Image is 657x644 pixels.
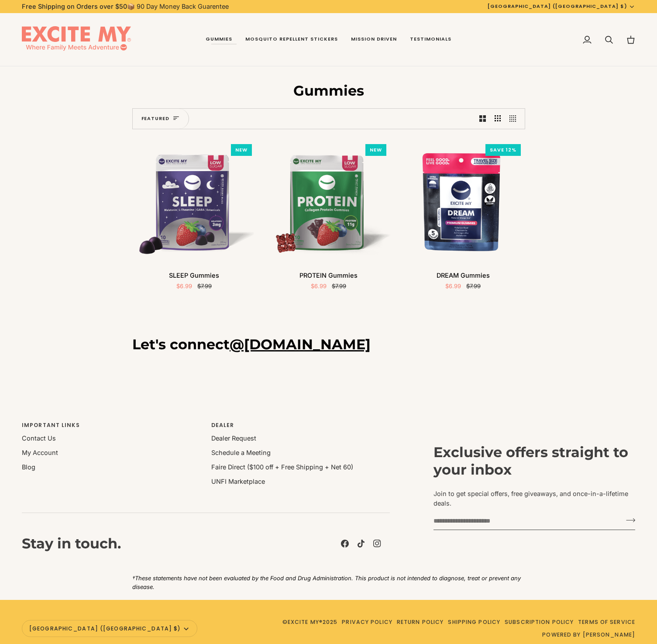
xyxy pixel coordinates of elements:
a: Terms of Service [578,618,635,626]
product-grid-item-variant: 5 Days [401,140,525,264]
span: Gummies [206,36,232,43]
a: Shipping Policy [448,618,500,626]
product-grid-item: PROTEIN Gummies [267,140,391,291]
button: Show 3 products per row [490,109,506,129]
button: Show 4 products per row [505,109,525,129]
a: Testimonials [403,13,458,66]
span: Testimonials [410,36,451,43]
button: [GEOGRAPHIC_DATA] ([GEOGRAPHIC_DATA] $) [481,3,642,10]
p: 📦 90 Day Money Back Guarentee [22,2,229,11]
button: Join [621,513,635,527]
product-grid-item-variant: Default Title [132,140,256,264]
span: $6.99 [176,282,192,289]
p: DREAM Gummies [437,271,490,280]
strong: Free Shipping on Orders over $50 [22,3,127,10]
h3: Exclusive offers straight to your inbox [433,444,635,479]
input: your-email@example.com [433,513,621,529]
product-grid-item: DREAM Gummies [401,140,525,291]
p: PROTEIN Gummies [299,271,358,280]
div: NEW [365,144,386,156]
p: Join to get special offers, free giveaways, and once-in-a-lifetime deals. [433,489,635,508]
a: Blog [22,463,35,471]
a: @[DOMAIN_NAME] [230,336,371,353]
a: SLEEP Gummies [132,267,256,291]
img: EXCITE MY® [22,26,131,53]
a: PROTEIN Gummies [267,267,391,291]
span: $6.99 [311,282,327,289]
h3: Stay in touch. [22,535,121,552]
button: [GEOGRAPHIC_DATA] ([GEOGRAPHIC_DATA] $) [22,620,197,637]
em: †These statements have not been evaluated by the Food and Drug Administration. This product is no... [132,575,521,590]
p: Dealer [211,421,390,434]
p: SLEEP Gummies [169,271,219,280]
span: © 2025 [282,618,338,627]
a: Mosquito Repellent Stickers [239,13,344,66]
span: $7.99 [197,282,212,289]
a: Subscription Policy [505,618,574,626]
span: $6.99 [445,282,461,289]
h3: Let's connect [132,336,525,353]
a: DREAM Gummies [401,267,525,291]
a: Return Policy [397,618,444,626]
a: Schedule a Meeting [211,449,271,456]
a: UNFI Marketplace [211,478,265,485]
a: Contact Us [22,434,56,442]
a: SLEEP Gummies [132,140,256,264]
a: EXCITE MY® [288,618,323,626]
span: Mission Driven [351,36,397,43]
product-grid-item: SLEEP Gummies [132,140,256,291]
a: Dealer Request [211,434,256,442]
h1: Gummies [132,82,525,100]
div: Save 12% [485,144,521,156]
span: Mosquito Repellent Stickers [245,36,338,43]
span: $7.99 [466,282,481,289]
a: PROTEIN Gummies [267,140,391,264]
a: DREAM Gummies [401,140,525,264]
span: Featured [141,115,170,123]
a: Mission Driven [344,13,403,66]
button: Show 2 products per row [475,109,490,129]
p: Important Links [22,421,201,434]
a: Privacy Policy [342,618,392,626]
a: Powered by [PERSON_NAME] [542,631,635,638]
div: NEW [231,144,252,156]
a: My Account [22,449,58,456]
a: Gummies [199,13,239,66]
span: $7.99 [332,282,346,289]
product-grid-item-variant: Default Title [267,140,391,264]
a: Faire Direct ($100 off + Free Shipping + Net 60) [211,463,353,471]
button: Sort [133,109,189,129]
